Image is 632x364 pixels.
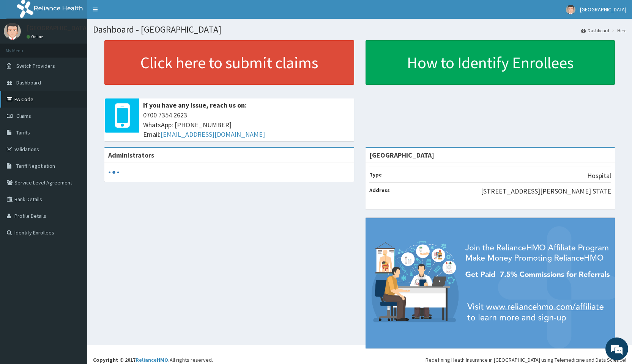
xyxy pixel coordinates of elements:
[143,110,350,139] span: 0700 7354 2623 WhatsApp: [PHONE_NUMBER] Email:
[104,40,354,85] a: Click here to submit claims
[27,25,89,31] p: [GEOGRAPHIC_DATA]
[16,112,31,119] span: Claims
[27,34,45,39] a: Online
[93,25,626,34] h1: Dashboard - [GEOGRAPHIC_DATA]
[369,187,390,194] b: Address
[16,129,30,136] span: Tariffs
[143,101,247,109] b: If you have any issue, reach us on:
[587,171,611,181] p: Hospital
[4,23,21,40] img: User Image
[566,5,575,14] img: User Image
[108,151,154,159] b: Administrators
[426,356,626,364] div: Redefining Heath Insurance in [GEOGRAPHIC_DATA] using Telemedicine and Data Science!
[161,130,265,139] a: [EMAIL_ADDRESS][DOMAIN_NAME]
[610,27,626,34] li: Here
[580,6,626,13] span: [GEOGRAPHIC_DATA]
[366,40,615,85] a: How to Identify Enrollees
[16,79,41,86] span: Dashboard
[108,167,120,178] svg: audio-loading
[366,218,615,348] img: provider-team-banner.png
[16,162,55,169] span: Tariff Negotiation
[481,186,611,196] p: [STREET_ADDRESS][PERSON_NAME] STATE
[581,27,609,34] a: Dashboard
[369,151,434,159] strong: [GEOGRAPHIC_DATA]
[136,356,168,363] a: RelianceHMO
[16,62,55,69] span: Switch Providers
[369,171,382,178] b: Type
[93,356,170,363] strong: Copyright © 2017 .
